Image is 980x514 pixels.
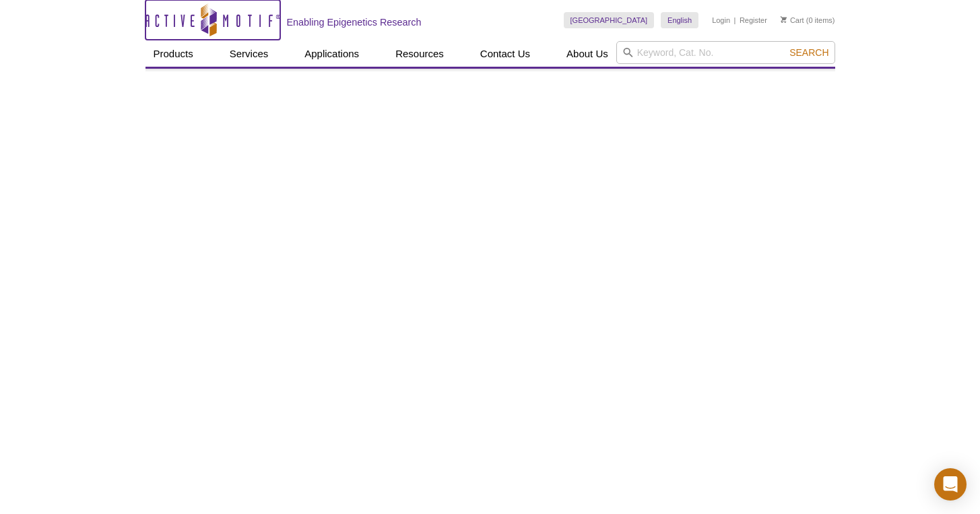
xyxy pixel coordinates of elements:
[145,41,201,67] a: Products
[558,41,616,67] a: About Us
[785,46,832,59] button: Search
[472,41,538,67] a: Contact Us
[934,468,967,501] div: Open Intercom Messenger
[287,16,422,28] h2: Enabling Epigenetics Research
[296,41,367,67] a: Applications
[781,16,787,23] img: Your Cart
[616,41,835,64] input: Keyword, Cat. No.
[789,47,828,58] span: Search
[222,41,277,67] a: Services
[781,15,804,25] a: Cart
[564,12,655,28] a: [GEOGRAPHIC_DATA]
[734,12,736,28] li: |
[740,15,767,25] a: Register
[661,12,698,28] a: English
[781,12,835,28] li: (0 items)
[712,15,730,25] a: Login
[387,41,452,67] a: Resources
